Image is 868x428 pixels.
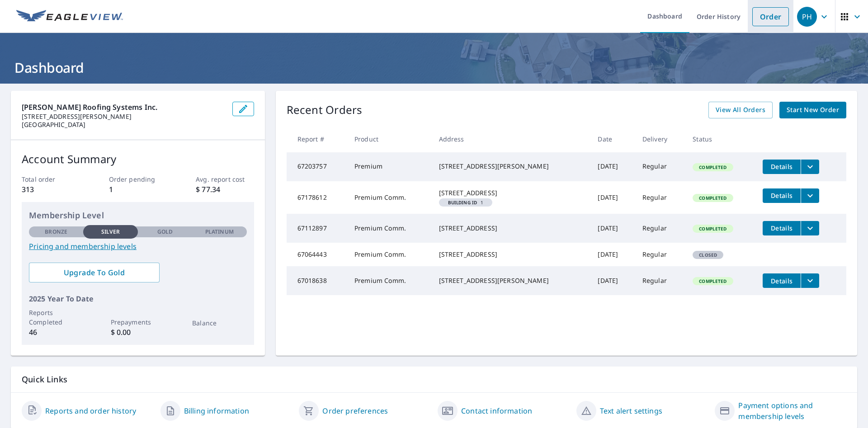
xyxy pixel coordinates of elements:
button: detailsBtn-67178612 [763,188,801,203]
a: Payment options and membership levels [738,400,846,422]
a: Order preferences [322,405,388,416]
p: Gold [157,228,173,236]
button: filesDropdownBtn-67203757 [801,160,819,174]
span: Details [768,162,795,171]
p: [STREET_ADDRESS][PERSON_NAME] [22,113,225,121]
td: 67178612 [287,181,347,214]
p: [PERSON_NAME] Roofing Systems Inc. [22,102,225,113]
span: Details [768,191,795,200]
button: detailsBtn-67112897 [763,221,801,235]
p: $ 0.00 [111,327,165,338]
td: 67018638 [287,266,347,295]
a: Order [752,7,789,26]
p: Order pending [109,174,167,184]
a: View All Orders [708,102,773,118]
th: Delivery [635,126,685,152]
p: Recent Orders [287,102,363,118]
p: 46 [29,327,83,338]
a: Start New Order [779,102,846,118]
p: Avg. report cost [196,174,254,184]
span: Completed [693,278,732,284]
span: Closed [693,252,722,258]
td: Regular [635,214,685,243]
button: detailsBtn-67203757 [763,160,801,174]
td: 67203757 [287,152,347,181]
div: [STREET_ADDRESS] [439,224,584,233]
td: 67064443 [287,243,347,266]
a: Contact information [461,405,532,416]
td: [DATE] [590,243,635,266]
td: Regular [635,266,685,295]
a: Billing information [184,405,249,416]
span: 1 [443,200,489,205]
td: [DATE] [590,214,635,243]
td: Premium [347,152,432,181]
p: Quick Links [22,374,846,385]
td: Regular [635,243,685,266]
p: [GEOGRAPHIC_DATA] [22,121,225,129]
span: Completed [693,195,732,201]
p: Reports Completed [29,308,83,327]
td: Premium Comm. [347,266,432,295]
img: EV Logo [16,10,123,24]
td: Regular [635,152,685,181]
span: Details [768,277,795,285]
span: Start New Order [787,104,839,116]
span: Completed [693,164,732,170]
td: Premium Comm. [347,181,432,214]
p: Account Summary [22,151,254,167]
p: Bronze [45,228,67,236]
a: Pricing and membership levels [29,241,247,252]
button: detailsBtn-67018638 [763,273,801,288]
a: Reports and order history [45,405,136,416]
p: Platinum [205,228,234,236]
p: 2025 Year To Date [29,293,247,304]
td: [DATE] [590,152,635,181]
button: filesDropdownBtn-67112897 [801,221,819,235]
p: $ 77.34 [196,184,254,195]
th: Address [432,126,591,152]
p: Total order [22,174,80,184]
p: 313 [22,184,80,195]
span: Upgrade To Gold [36,268,152,277]
div: PH [797,7,817,27]
p: Silver [101,228,120,236]
th: Date [590,126,635,152]
td: Premium Comm. [347,214,432,243]
td: 67112897 [287,214,347,243]
div: [STREET_ADDRESS][PERSON_NAME] [439,276,584,285]
p: Membership Level [29,209,247,221]
span: Completed [693,226,732,232]
div: [STREET_ADDRESS] [439,250,584,259]
button: filesDropdownBtn-67018638 [801,273,819,288]
td: [DATE] [590,181,635,214]
h1: Dashboard [11,58,857,77]
th: Product [347,126,432,152]
span: Details [768,224,795,232]
td: Premium Comm. [347,243,432,266]
p: 1 [109,184,167,195]
div: [STREET_ADDRESS] [439,188,584,198]
a: Upgrade To Gold [29,263,160,282]
p: Balance [192,318,246,328]
td: Regular [635,181,685,214]
td: [DATE] [590,266,635,295]
div: [STREET_ADDRESS][PERSON_NAME] [439,162,584,171]
em: Building ID [448,200,477,205]
th: Status [685,126,755,152]
p: Prepayments [111,317,165,327]
th: Report # [287,126,347,152]
a: Text alert settings [600,405,662,416]
button: filesDropdownBtn-67178612 [801,188,819,203]
span: View All Orders [716,104,765,116]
